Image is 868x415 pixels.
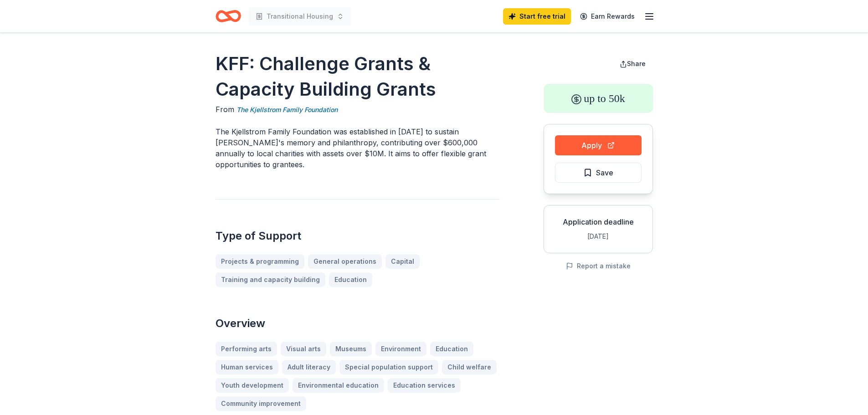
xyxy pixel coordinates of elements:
a: Education [329,272,372,287]
button: Transitional Housing [248,7,351,26]
a: The Kjellstrom Family Foundation [236,104,338,115]
span: Save [596,167,613,179]
a: Training and capacity building [216,272,325,287]
button: Report a mistake [566,261,631,272]
div: up to 50k [544,84,653,113]
span: Share [627,60,646,67]
h2: Overview [216,316,500,331]
a: Home [216,5,241,27]
div: From [216,104,500,115]
h2: Type of Support [216,229,500,243]
a: Earn Rewards [575,8,640,25]
a: Projects & programming [216,254,304,269]
div: [DATE] [551,231,645,242]
button: Apply [555,135,642,155]
a: General operations [308,254,382,269]
h1: KFF: Challenge Grants & Capacity Building Grants [216,51,500,102]
p: The Kjellstrom Family Foundation was established in [DATE] to sustain [PERSON_NAME]'s memory and ... [216,126,500,170]
span: Transitional Housing [267,11,333,22]
a: Start free trial [503,8,571,25]
a: Capital [385,254,420,269]
button: Save [555,163,642,183]
div: Application deadline [551,216,645,227]
button: Share [612,55,653,73]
